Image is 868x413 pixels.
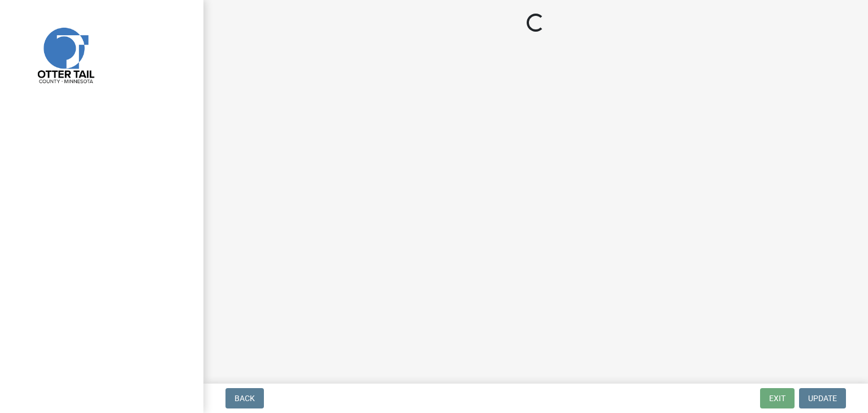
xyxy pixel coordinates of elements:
span: Update [808,394,837,403]
img: Otter Tail County, Minnesota [23,12,107,97]
button: Back [225,388,264,408]
span: Back [235,394,255,403]
button: Exit [760,388,795,408]
button: Update [799,388,846,408]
